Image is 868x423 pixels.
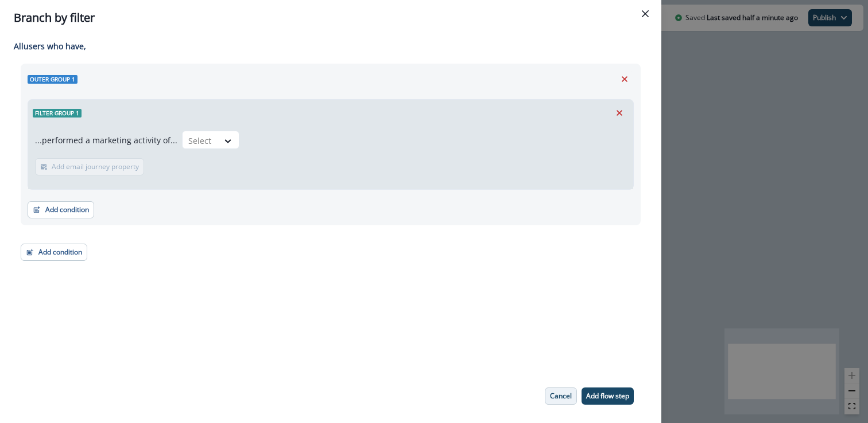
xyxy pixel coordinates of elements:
button: Add condition [21,244,87,261]
span: Outer group 1 [28,75,77,84]
p: All user s who have, [14,40,641,52]
p: ...performed a marketing activity of... [35,134,177,146]
span: Filter group 1 [33,109,82,117]
button: Add flow step [582,387,634,405]
p: Add email journey property [52,163,139,171]
button: Remove [610,104,629,122]
div: Branch by filter [14,9,648,26]
p: Cancel [550,392,572,400]
button: Remove [615,70,634,88]
button: Cancel [545,387,577,405]
button: Close [636,5,654,23]
p: Add flow step [586,392,629,400]
button: Add condition [28,201,94,218]
button: Add email journey property [35,158,144,175]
